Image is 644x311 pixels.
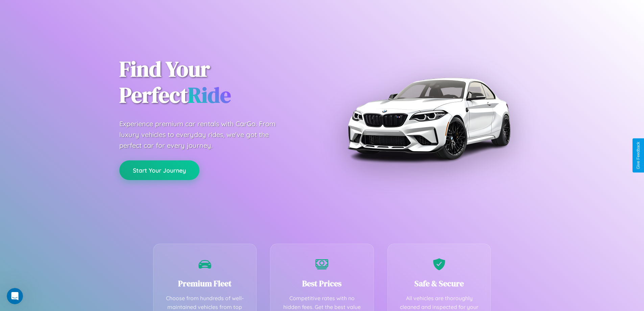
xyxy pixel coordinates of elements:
img: Premium BMW car rental vehicle [344,34,513,203]
iframe: Intercom live chat [7,288,23,304]
h1: Find Your Perfect [119,56,312,108]
p: Experience premium car rentals with CarGo. From luxury vehicles to everyday rides, we've got the ... [119,118,288,151]
h3: Premium Fleet [164,278,246,289]
h3: Safe & Secure [398,278,481,289]
div: Give Feedback [636,142,641,169]
h3: Best Prices [281,278,363,289]
span: Ride [188,80,231,110]
button: Start Your Journey [119,160,199,180]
